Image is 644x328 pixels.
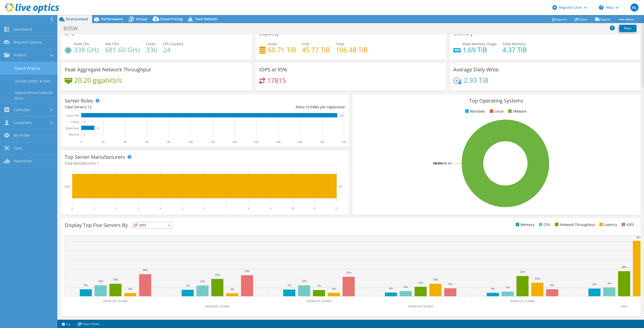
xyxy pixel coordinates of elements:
li: VMware [507,109,527,114]
span: HL [630,4,638,12]
text: 5 [182,207,183,210]
h3: Capacity [259,31,279,36]
h4: 336 [146,47,157,53]
span: Tech Refresh [195,17,217,21]
h4: 338 GHz [74,47,99,53]
text: 3 [138,207,139,210]
h4: 4.37 TiB [502,47,527,53]
text: 12 [339,185,342,188]
text: [DOMAIN_NAME] [205,305,230,308]
li: CPU [538,222,550,227]
text: 4% [129,287,132,290]
h3: Server Roles [65,98,93,104]
h3: Peak Aggregate Network Throughput [65,67,151,72]
h4: 106.48 TiB [336,47,368,53]
text: 11 [313,207,316,210]
text: 180 [276,140,280,144]
h4: 2.93 TiB [464,77,488,83]
text: 7% [186,284,190,287]
text: Physical [69,133,79,136]
text: 12 [97,127,99,129]
text: 7% [317,284,321,287]
text: 20 [102,140,105,144]
text: 4% [332,287,336,290]
text: 61% [636,236,641,239]
h4: 45.77 TiB [302,47,330,53]
h3: Average Daily Write [453,67,499,72]
text: 220 [320,140,324,144]
text: 22% [346,271,351,274]
a: Print [619,25,636,32]
text: 9% [593,283,596,286]
text: 200 [298,140,302,144]
span: 1 [97,161,99,166]
text: 7 [226,207,227,210]
h3: Memory [453,31,473,36]
text: 100 [188,140,193,144]
text: 140 [232,140,237,144]
span: Peak CPU [74,41,89,46]
span: IOPS [133,222,172,228]
text: 15% [535,277,540,280]
h4: 24 [163,47,183,53]
text: Other [621,305,627,308]
text: 4% [389,287,393,290]
text: 60 [145,140,148,144]
text: Hypervisor [65,126,79,130]
li: Linux [489,109,504,114]
text: 7% [288,284,291,287]
li: Windows [464,109,485,114]
h4: 20.20 gigabits/s [74,77,122,83]
text: 23% [245,269,250,272]
span: Total [336,41,344,46]
span: Free [302,41,309,46]
text: 10 [291,207,294,210]
text: 8 [248,207,249,210]
span: 12 [88,105,92,109]
text: 8% [84,284,88,287]
span: Cores [146,41,155,46]
text: 8% [550,284,554,287]
text: 9% [449,283,452,286]
h4: 17815 [267,78,286,83]
text: [DOMAIN_NAME] [103,299,128,303]
text: 4 [159,207,161,210]
text: 1 [94,207,95,210]
text: 22% [520,270,525,273]
a: Share [571,15,591,23]
div: Total Servers: [65,104,205,110]
a: Reports [547,15,571,23]
text: [DOMAIN_NAME] [307,299,332,303]
span: Total Memory [502,41,526,46]
h3: Top Operating Systems [356,98,637,104]
a: 2 [58,321,74,327]
h1: BOSW [61,26,86,31]
text: 14% [433,278,438,281]
text: 9 [270,207,271,210]
a: Export [591,15,615,23]
text: 11% [418,281,423,284]
text: 12% [302,279,307,283]
text: 9% [608,282,611,285]
li: IOPS [620,222,634,227]
text: 24% [143,268,148,271]
div: Ratio: VMs per Hypervisor [205,104,345,110]
h4: 60.71 TiB [268,47,296,53]
h4: Total Manufacturers: [65,161,345,166]
text: 120 [210,140,215,144]
a: More [614,15,638,23]
text: [DOMAIN_NAME] [408,305,433,308]
text: 19% [215,273,220,276]
span: Virtual [136,17,147,21]
a: Project Notes [74,321,103,327]
h3: IOPS at 95% [259,67,287,72]
text: 12 [335,207,338,210]
text: Guest VM [66,114,79,117]
text: 160 [254,140,259,144]
span: Peak Memory Usage [463,41,497,46]
li: Memory [514,222,534,227]
span: CPU Sockets [163,41,183,46]
h4: 681.60 GHz [105,47,140,53]
text: [DOMAIN_NAME] [510,299,535,303]
text: 0 [84,133,85,136]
